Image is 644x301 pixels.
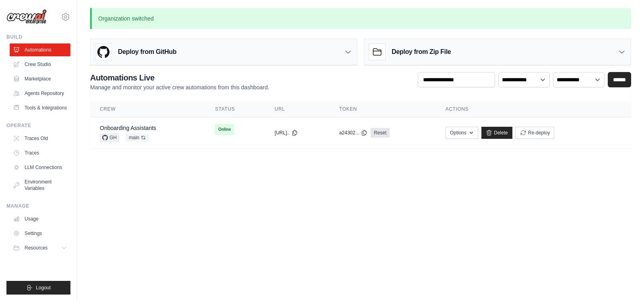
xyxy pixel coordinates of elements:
a: LLM Connections [10,161,70,174]
button: a24302... [339,130,367,136]
span: Logout [36,285,51,291]
a: Automations [10,43,70,56]
th: Crew [90,101,205,118]
a: Traces Old [10,132,70,145]
a: Delete [481,127,512,139]
a: Traces [10,146,70,159]
div: Build [6,34,70,40]
button: Resources [10,241,70,254]
span: GH [100,134,119,142]
div: Operate [6,122,70,129]
a: Environment Variables [10,175,70,195]
span: Online [215,124,234,135]
h3: Deploy from GitHub [118,47,176,57]
button: Options [446,127,478,139]
a: Reset [371,128,390,138]
a: Crew Studio [10,58,70,71]
th: Actions [436,101,631,118]
div: Manage [6,203,70,209]
a: Usage [10,212,70,225]
p: Manage and monitor your active crew automations from this dashboard. [90,83,269,91]
button: Re-deploy [516,127,555,139]
a: Marketplace [10,72,70,85]
span: main [126,134,149,142]
img: GitHub Logo [95,44,111,60]
p: Organization switched [90,8,631,29]
span: Resources [25,245,47,251]
a: Settings [10,227,70,240]
button: Logout [6,281,70,295]
h3: Deploy from Zip File [392,47,451,57]
img: Logo [6,9,47,25]
h2: Automations Live [90,72,269,83]
a: Onboarding Assistants [100,125,156,131]
a: Agents Repository [10,87,70,100]
a: Tools & Integrations [10,101,70,114]
th: Token [330,101,436,118]
th: URL [265,101,329,118]
th: Status [205,101,265,118]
